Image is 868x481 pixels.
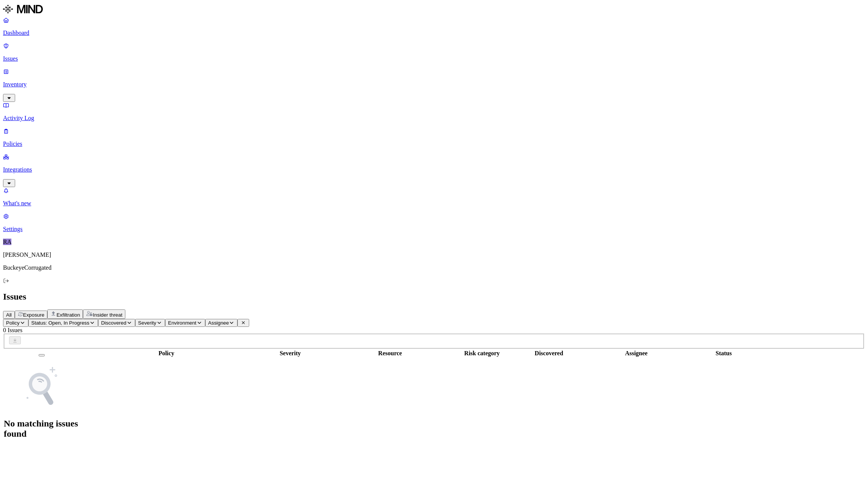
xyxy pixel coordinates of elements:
span: Environment [168,320,197,326]
span: Assignee [208,320,229,326]
button: Select all [39,354,45,356]
span: Discovered [101,320,126,326]
p: Activity Log [3,115,865,122]
span: 0 Issues [3,327,22,333]
img: MIND [3,3,43,15]
span: Severity [138,320,156,326]
span: All [6,312,12,318]
p: Policies [3,141,865,147]
span: Exposure [23,312,44,318]
p: What's new [3,200,865,207]
a: Activity Log [3,102,865,122]
p: BuckeyeCorrugated [3,264,865,271]
img: NoSearchResult.svg [19,364,64,409]
div: Policy [81,350,252,357]
p: Integrations [3,166,865,173]
a: Dashboard [3,17,865,36]
p: Settings [3,226,865,233]
a: Policies [3,128,865,147]
a: Settings [3,213,865,233]
div: Severity [254,350,327,357]
span: Insider threat [93,312,122,318]
div: Status [687,350,760,357]
p: Inventory [3,81,865,88]
a: Inventory [3,68,865,101]
div: Risk category [453,350,511,357]
a: Integrations [3,153,865,186]
div: Assignee [587,350,685,357]
a: What's new [3,187,865,207]
span: Exfiltration [56,312,80,318]
span: RA [3,239,11,245]
a: MIND [3,3,865,17]
a: Issues [3,42,865,62]
div: Resource [328,350,452,357]
h2: Issues [3,292,865,302]
p: Issues [3,55,865,62]
p: Dashboard [3,30,865,36]
h1: No matching issues found [4,419,80,439]
span: Status: Open, In Progress [31,320,89,326]
div: Discovered [512,350,586,357]
span: Policy [6,320,20,326]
